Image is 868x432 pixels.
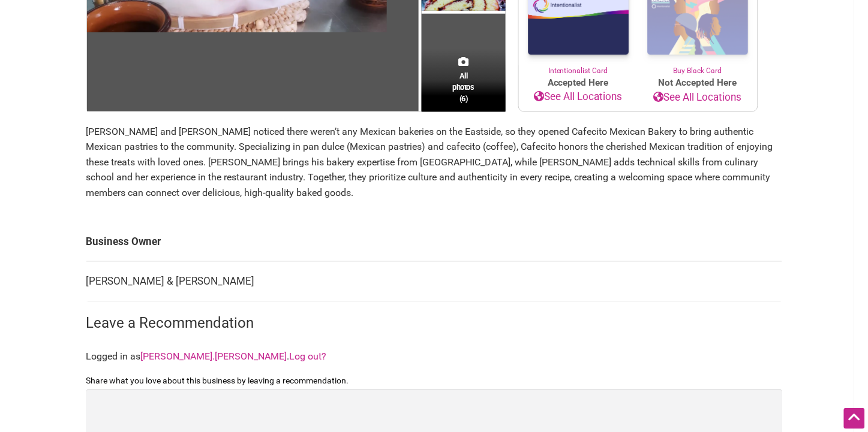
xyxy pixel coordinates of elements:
a: [PERSON_NAME].[PERSON_NAME] [141,351,287,362]
a: Log out? [290,351,327,362]
p: [PERSON_NAME] and [PERSON_NAME] noticed there weren’t any Mexican bakeries on the Eastside, so th... [86,124,782,201]
p: Logged in as . [86,349,782,365]
td: Business Owner [86,222,782,262]
a: See All Locations [519,89,638,105]
span: Not Accepted Here [638,76,758,90]
a: See All Locations [638,90,758,105]
h3: Leave a Recommendation [86,314,782,334]
td: [PERSON_NAME] & [PERSON_NAME] [86,262,782,302]
span: All photos (6) [453,70,474,104]
label: Share what you love about this business by leaving a recommendation. [86,374,782,389]
span: Accepted Here [519,76,638,90]
div: Scroll Back to Top [844,408,865,429]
